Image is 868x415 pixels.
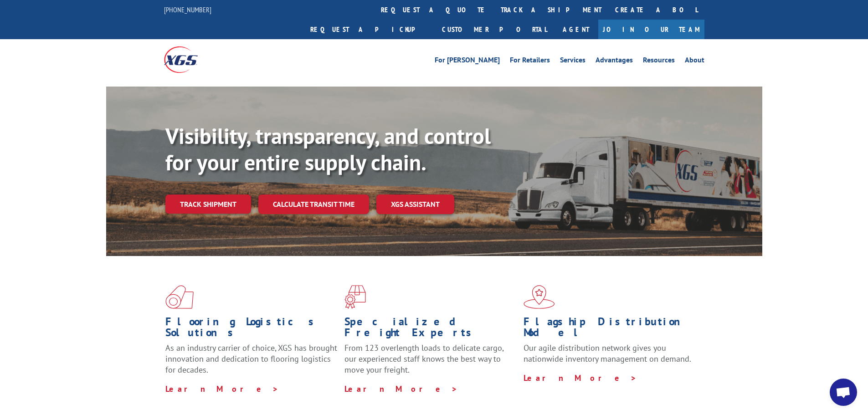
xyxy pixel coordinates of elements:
a: Request a pickup [303,20,435,39]
a: For [PERSON_NAME] [435,56,500,67]
a: Resources [643,56,675,67]
b: Visibility, transparency, and control for your entire supply chain. [165,122,491,176]
h1: Flooring Logistics Solutions [165,316,338,343]
img: xgs-icon-focused-on-flooring-red [344,285,366,309]
div: Open chat [830,379,857,406]
a: Learn More > [165,384,279,394]
a: Track shipment [165,195,251,214]
img: xgs-icon-total-supply-chain-intelligence-red [165,285,194,309]
a: Learn More > [344,384,458,394]
a: Advantages [596,56,633,67]
span: As an industry carrier of choice, XGS has brought innovation and dedication to flooring logistics... [165,343,337,375]
h1: Specialized Freight Experts [344,316,517,343]
a: Agent [554,20,598,39]
p: From 123 overlength loads to delicate cargo, our experienced staff knows the best way to move you... [344,343,517,383]
a: Customer Portal [435,20,554,39]
a: [PHONE_NUMBER] [164,5,211,14]
a: Calculate transit time [258,195,369,214]
img: xgs-icon-flagship-distribution-model-red [524,285,555,309]
a: Services [560,56,586,67]
a: Learn More > [524,373,637,383]
a: XGS ASSISTANT [376,195,454,214]
a: About [685,56,704,67]
a: Join Our Team [598,20,704,39]
span: Our agile distribution network gives you nationwide inventory management on demand. [524,343,691,364]
h1: Flagship Distribution Model [524,316,696,343]
a: For Retailers [510,56,550,67]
